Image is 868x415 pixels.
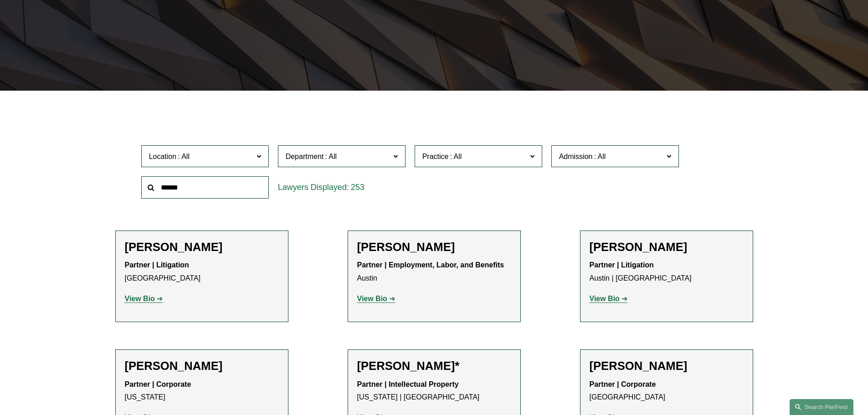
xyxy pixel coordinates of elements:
[357,259,511,285] p: Austin
[125,240,279,254] h2: [PERSON_NAME]
[590,380,656,388] strong: Partner | Corporate
[559,153,593,160] span: Admission
[422,153,449,160] span: Practice
[357,295,395,302] a: View Bio
[590,295,620,302] strong: View Bio
[357,359,511,373] h2: [PERSON_NAME]*
[590,259,744,285] p: Austin | [GEOGRAPHIC_DATA]
[125,359,279,373] h2: [PERSON_NAME]
[590,240,744,254] h2: [PERSON_NAME]
[357,295,387,302] strong: View Bio
[286,153,324,160] span: Department
[590,378,744,405] p: [GEOGRAPHIC_DATA]
[357,261,504,269] strong: Partner | Employment, Labor, and Benefits
[790,399,853,415] a: Search this site
[125,295,155,302] strong: View Bio
[125,259,279,285] p: [GEOGRAPHIC_DATA]
[357,380,459,388] strong: Partner | Intellectual Property
[590,359,744,373] h2: [PERSON_NAME]
[125,380,191,388] strong: Partner | Corporate
[125,295,163,302] a: View Bio
[357,378,511,405] p: [US_STATE] | [GEOGRAPHIC_DATA]
[590,261,654,269] strong: Partner | Litigation
[149,153,177,160] span: Location
[590,295,628,302] a: View Bio
[357,240,511,254] h2: [PERSON_NAME]
[125,261,189,269] strong: Partner | Litigation
[125,378,279,405] p: [US_STATE]
[351,183,365,192] span: 253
